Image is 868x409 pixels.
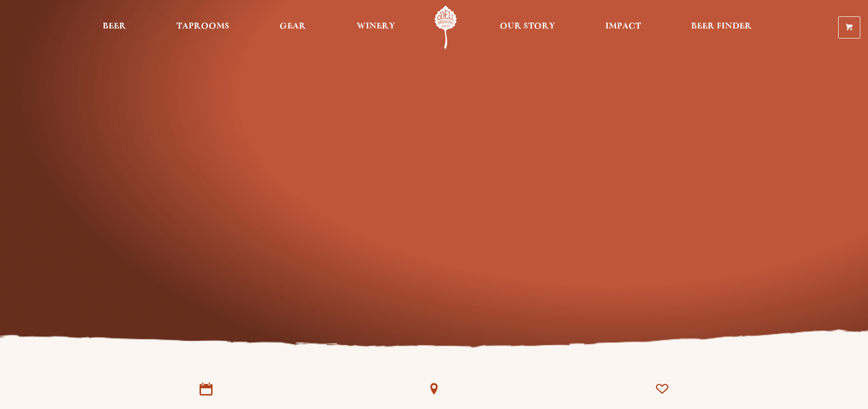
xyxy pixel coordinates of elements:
[273,6,312,49] a: Gear
[599,6,647,49] a: Impact
[176,23,229,30] span: Taprooms
[350,6,401,49] a: Winery
[427,6,464,49] a: Odell Home
[103,23,126,30] span: Beer
[357,23,395,30] span: Winery
[500,23,555,30] span: Our Story
[494,6,561,49] a: Our Story
[170,6,236,49] a: Taprooms
[280,23,306,30] span: Gear
[685,6,758,49] a: Beer Finder
[605,23,641,30] span: Impact
[96,6,133,49] a: Beer
[691,23,752,30] span: Beer Finder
